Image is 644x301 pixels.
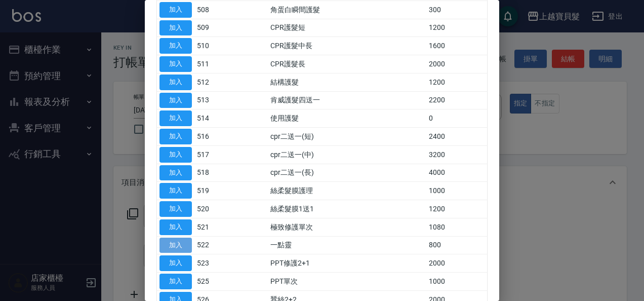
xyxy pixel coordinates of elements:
td: 2200 [426,91,487,109]
td: 509 [194,19,233,37]
td: 1600 [426,37,487,55]
button: 加入 [159,165,192,181]
button: 加入 [159,93,192,108]
td: 521 [194,218,233,236]
button: 加入 [159,129,192,144]
td: 1200 [426,19,487,37]
td: 2000 [426,55,487,73]
td: PPT修護2+1 [268,254,426,273]
td: cpr二送一(中) [268,145,426,164]
td: 1200 [426,73,487,91]
td: 511 [194,55,233,73]
td: 522 [194,236,233,254]
button: 加入 [159,183,192,199]
td: 512 [194,73,233,91]
td: 一點靈 [268,236,426,254]
td: 519 [194,182,233,200]
td: PPT單次 [268,273,426,291]
td: CPR護髮中長 [268,37,426,55]
td: 1000 [426,273,487,291]
button: 加入 [159,2,192,18]
td: 4000 [426,164,487,182]
button: 加入 [159,110,192,126]
td: 520 [194,200,233,218]
button: 加入 [159,56,192,72]
td: 絲柔髮膜1送1 [268,200,426,218]
td: 肯威護髮四送一 [268,91,426,109]
td: 極致修護單次 [268,218,426,236]
td: cpr二送一(長) [268,164,426,182]
td: 300 [426,1,487,19]
td: 513 [194,91,233,109]
button: 加入 [159,201,192,217]
button: 加入 [159,147,192,163]
td: 絲柔髮膜護理 [268,182,426,200]
button: 加入 [159,274,192,289]
td: CPR護髮長 [268,55,426,73]
td: 2000 [426,254,487,273]
td: CPR護髮短 [268,19,426,37]
td: 517 [194,145,233,164]
td: 523 [194,254,233,273]
td: 2400 [426,128,487,146]
td: 518 [194,164,233,182]
button: 加入 [159,219,192,235]
td: 516 [194,128,233,146]
td: 角蛋白瞬間護髮 [268,1,426,19]
td: 結構護髮 [268,73,426,91]
button: 加入 [159,255,192,271]
td: 1000 [426,182,487,200]
td: cpr二送一(短) [268,128,426,146]
td: 510 [194,37,233,55]
td: 1080 [426,218,487,236]
button: 加入 [159,238,192,253]
td: 3200 [426,145,487,164]
td: 514 [194,109,233,128]
td: 525 [194,273,233,291]
td: 0 [426,109,487,128]
td: 使用護髮 [268,109,426,128]
td: 508 [194,1,233,19]
button: 加入 [159,38,192,54]
td: 1200 [426,200,487,218]
td: 800 [426,236,487,254]
button: 加入 [159,74,192,90]
button: 加入 [159,20,192,36]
